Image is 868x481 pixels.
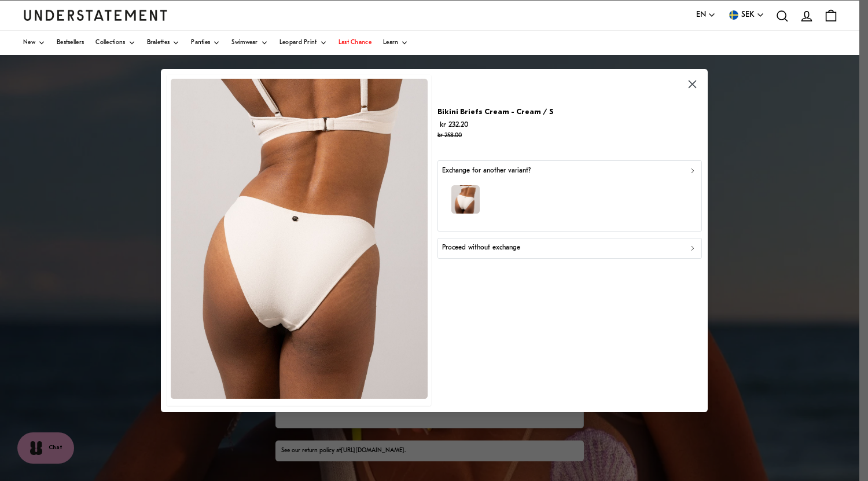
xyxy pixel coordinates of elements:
[437,238,701,259] button: Proceed without exchange
[279,31,327,55] a: Leopard Print
[383,31,409,55] a: Learn
[437,106,553,118] p: Bikini Briefs Cream - Cream / S
[95,31,135,55] a: Collections
[741,9,755,21] span: SEK
[696,9,706,21] span: EN
[727,9,764,21] button: SEK
[383,40,399,46] span: Learn
[451,186,480,214] img: model-name=Savanna|model-size=S
[437,119,553,142] p: kr 232.20
[339,40,372,46] span: Last Chance
[231,31,267,55] a: Swimwear
[57,31,84,55] a: Bestsellers
[279,40,317,46] span: Leopard Print
[442,243,520,254] p: Proceed without exchange
[437,160,701,232] button: Exchange for another variant?model-name=Savanna|model-size=S
[23,10,168,20] a: Understatement Homepage
[23,40,35,46] span: New
[57,40,84,46] span: Bestsellers
[147,40,170,46] span: Bralettes
[147,31,180,55] a: Bralettes
[696,9,716,21] button: EN
[442,166,531,177] p: Exchange for another variant?
[95,40,125,46] span: Collections
[23,31,45,55] a: New
[231,40,258,46] span: Swimwear
[191,40,210,46] span: Panties
[170,79,427,399] img: CREA-BRF-101-M-cream.jpg
[339,31,372,55] a: Last Chance
[437,133,461,139] strike: kr 258.00
[191,31,220,55] a: Panties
